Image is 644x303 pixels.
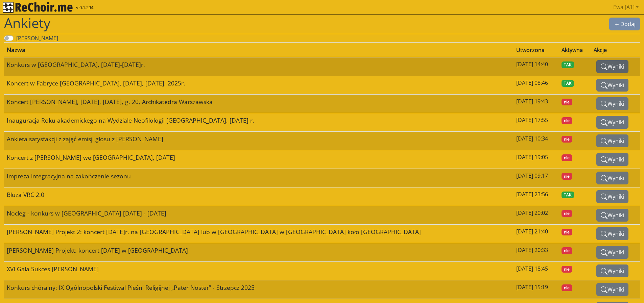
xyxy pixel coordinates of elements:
span: TAK [562,61,574,68]
button: searchWyniki [596,134,628,147]
span: nie [562,154,573,161]
td: [DATE] 15:19 [514,280,559,299]
td: Impreza integracyjna na zakończenie sezonu [4,169,514,187]
td: [DATE] 20:33 [514,243,559,262]
svg: search [601,175,607,182]
td: Koncert z [PERSON_NAME] we [GEOGRAPHIC_DATA], [DATE] [4,150,514,169]
svg: search [601,156,607,163]
svg: search [601,268,607,275]
button: searchWyniki [596,264,628,277]
label: [PERSON_NAME] [16,34,58,42]
td: Koncert w Fabryce [GEOGRAPHIC_DATA], [DATE], [DATE], 2025r. [4,76,514,95]
img: rekłajer mi [3,2,73,13]
td: [DATE] 08:46 [514,76,559,95]
div: Nazwa [7,45,511,54]
svg: search [601,286,607,293]
svg: plus [614,21,620,28]
td: Nocleg - konkurs w [GEOGRAPHIC_DATA] [DATE] - [DATE] [4,206,514,225]
td: Ankieta satysfakcji z zajęć emisji głosu z [PERSON_NAME] [4,132,514,150]
div: Utworzona [516,46,556,54]
button: searchWyniki [596,190,628,203]
span: TAK [562,80,574,87]
span: nie [562,266,573,273]
svg: search [601,138,607,145]
button: searchWyniki [596,246,628,259]
td: [DATE] 23:56 [514,187,559,206]
td: [DATE] 18:45 [514,262,559,280]
a: Ewa [A1] [611,0,641,14]
span: nie [562,284,573,291]
td: Koncert [PERSON_NAME], [DATE], [DATE], g. 20, Archikatedra Warszawska [4,95,514,113]
button: searchWyniki [596,79,628,92]
td: [DATE] 21:40 [514,225,559,243]
button: searchWyniki [596,153,628,166]
span: Ankiety [4,14,50,32]
span: nie [562,117,573,124]
button: searchWyniki [596,116,628,129]
button: searchWyniki [596,227,628,240]
span: nie [562,136,573,143]
svg: search [601,212,607,219]
span: nie [562,99,573,105]
td: Konkurs w [GEOGRAPHIC_DATA], [DATE]-[DATE]r. [4,57,514,76]
svg: search [601,194,607,200]
td: [PERSON_NAME] Projekt: koncert [DATE] w [GEOGRAPHIC_DATA] [4,243,514,262]
button: plusDodaj [609,18,640,30]
button: searchWyniki [596,60,628,73]
td: Bluza VRC 2.0 [4,187,514,206]
td: [DATE] 10:34 [514,132,559,150]
td: [DATE] 19:05 [514,150,559,169]
div: Aktywna [562,46,589,54]
svg: search [601,101,607,107]
td: XVI Gala Sukces [PERSON_NAME] [4,262,514,280]
button: searchWyniki [596,172,628,184]
td: [DATE] 17:55 [514,113,559,132]
span: nie [562,210,573,217]
svg: search [601,249,607,256]
td: [DATE] 09:17 [514,169,559,187]
svg: search [601,82,607,89]
td: Inauguracja Roku akademickego na Wydziale Neofilologii [GEOGRAPHIC_DATA], [DATE] r. [4,113,514,132]
td: [PERSON_NAME] Projekt 2: koncert [DATE]r. na [GEOGRAPHIC_DATA] lub w [GEOGRAPHIC_DATA] w [GEOGRAP... [4,225,514,243]
td: [DATE] 20:02 [514,206,559,225]
span: nie [562,173,573,180]
button: searchWyniki [596,209,628,222]
svg: search [601,119,607,126]
td: [DATE] 14:40 [514,57,559,76]
button: searchWyniki [596,97,628,110]
svg: search [601,64,607,70]
span: nie [562,229,573,235]
td: [DATE] 19:43 [514,95,559,113]
button: searchWyniki [596,283,628,296]
svg: search [601,231,607,237]
div: Akcje [594,46,637,54]
span: nie [562,247,573,254]
span: TAK [562,192,574,198]
span: v.0.1.294 [76,4,93,11]
td: Konkurs chóralny: IX Ogólnopolski Festiwal Pieśni Religijnej „Pater Noster” - Strzepcz 2025 [4,280,514,299]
